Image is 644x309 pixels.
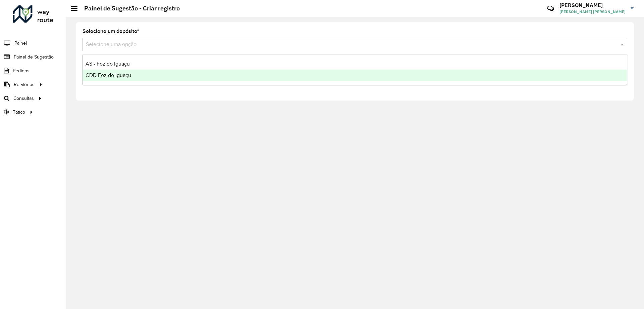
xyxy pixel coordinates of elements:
[14,40,27,47] span: Painel
[77,5,180,12] h2: Painel de Sugestão - Criar registro
[86,61,130,67] span: AS - Foz do Iguaçu
[83,54,627,85] ng-dropdown-panel: Options list
[83,27,139,35] label: Selecione um depósito
[13,67,30,74] span: Pedidos
[559,2,626,8] h3: [PERSON_NAME]
[86,72,131,78] span: CDD Foz do Iguaçu
[13,95,34,102] span: Consultas
[14,53,54,61] span: Painel de Sugestão
[14,81,35,88] span: Relatórios
[543,1,558,16] a: Contato Rápido
[13,109,25,116] span: Tático
[559,9,626,15] span: [PERSON_NAME] [PERSON_NAME]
